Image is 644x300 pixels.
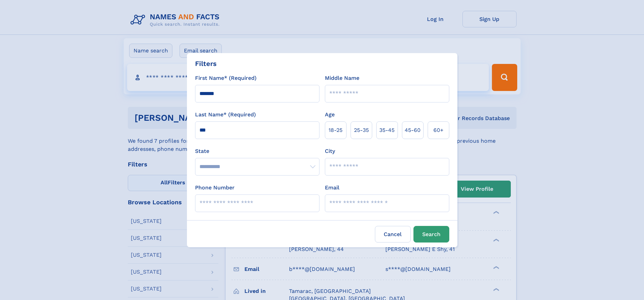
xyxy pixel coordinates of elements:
[195,184,235,192] label: Phone Number
[325,184,339,192] label: Email
[195,111,256,119] label: Last Name* (Required)
[405,126,421,134] span: 45‑60
[375,226,411,243] label: Cancel
[413,226,449,243] button: Search
[354,126,369,134] span: 25‑35
[325,111,335,119] label: Age
[195,74,257,82] label: First Name* (Required)
[379,126,395,134] span: 35‑45
[195,147,319,155] label: State
[329,126,342,134] span: 18‑25
[433,126,444,134] span: 60+
[325,74,359,82] label: Middle Name
[325,147,335,155] label: City
[195,59,217,69] div: Filters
